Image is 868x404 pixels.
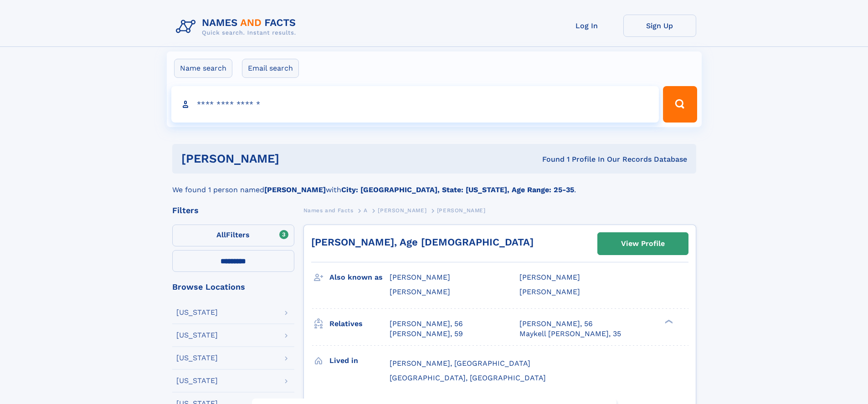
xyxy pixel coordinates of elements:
[181,153,411,164] h1: [PERSON_NAME]
[264,185,326,194] b: [PERSON_NAME]
[176,332,218,339] div: [US_STATE]
[174,59,232,78] label: Name search
[519,329,621,339] a: Maykell [PERSON_NAME], 35
[176,354,218,362] div: [US_STATE]
[341,185,574,194] b: City: [GEOGRAPHIC_DATA], State: [US_STATE], Age Range: 25-35
[411,154,687,164] div: Found 1 Profile In Our Records Database
[329,270,390,285] h3: Also known as
[519,273,580,281] span: [PERSON_NAME]
[598,233,688,255] a: View Profile
[623,15,696,37] a: Sign Up
[663,318,673,324] div: ❯
[176,309,218,316] div: [US_STATE]
[621,233,665,254] div: View Profile
[364,205,368,216] a: A
[378,207,426,214] span: [PERSON_NAME]
[390,287,450,296] span: [PERSON_NAME]
[311,236,534,248] a: [PERSON_NAME], Age [DEMOGRAPHIC_DATA]
[390,273,450,281] span: [PERSON_NAME]
[172,15,303,39] img: Logo Names and Facts
[437,207,486,214] span: [PERSON_NAME]
[172,283,294,291] div: Browse Locations
[550,15,623,37] a: Log In
[172,174,696,195] div: We found 1 person named with .
[171,86,659,123] input: search input
[364,207,368,214] span: A
[390,373,546,382] span: [GEOGRAPHIC_DATA], [GEOGRAPHIC_DATA]
[172,206,294,215] div: Filters
[378,205,426,216] a: [PERSON_NAME]
[390,359,530,368] span: [PERSON_NAME], [GEOGRAPHIC_DATA]
[519,319,593,329] a: [PERSON_NAME], 56
[390,319,463,329] a: [PERSON_NAME], 56
[663,86,697,123] button: Search Button
[303,205,354,216] a: Names and Facts
[216,230,226,239] span: All
[329,316,390,332] h3: Relatives
[519,287,580,296] span: [PERSON_NAME]
[176,377,218,384] div: [US_STATE]
[329,353,390,368] h3: Lived in
[242,59,299,78] label: Email search
[172,225,294,246] label: Filters
[390,329,463,339] a: [PERSON_NAME], 59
